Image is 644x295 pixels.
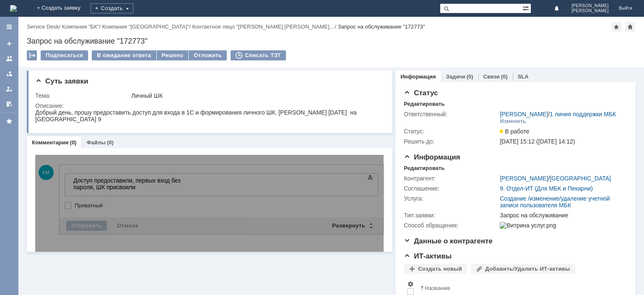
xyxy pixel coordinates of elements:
[467,73,473,80] div: (0)
[500,175,548,182] a: [PERSON_NAME]
[62,23,102,30] div: /
[500,195,610,209] a: Создание /изменение/удаление учетной записи пользователя МБК
[70,139,77,146] div: (0)
[500,222,556,229] img: Витрина услуг.png
[10,5,17,12] a: Перейти на домашнюю страницу
[107,139,114,146] div: (0)
[86,139,106,146] a: Файлы
[32,139,69,146] a: Комментарии
[192,23,338,30] div: /
[3,67,16,81] a: Заявки в моей ответственности
[500,118,526,125] div: Изменить
[404,212,498,219] div: Тип заявки:
[27,23,59,30] a: Service Desk
[91,3,133,13] div: Создать
[404,89,438,97] span: Статус
[404,175,498,182] div: Контрагент:
[27,37,636,45] div: Запрос на обслуживание "172773"
[404,101,444,107] div: Редактировать
[27,23,62,30] div: /
[131,92,380,99] div: Личный ШК
[404,128,498,135] div: Статус:
[404,138,498,145] div: Решить до:
[62,23,99,30] a: Компания "БК"
[10,5,17,12] img: logo
[3,37,16,50] a: Создать заявку
[500,111,548,117] a: [PERSON_NAME]
[571,3,609,8] span: [PERSON_NAME]
[102,23,190,30] a: Компания "[GEOGRAPHIC_DATA]"
[3,82,16,96] a: Мои заявки
[404,237,493,245] span: Данные о контрагенте
[35,102,382,109] div: Описание:
[571,8,609,13] span: [PERSON_NAME]
[404,195,498,202] div: Услуга:
[404,111,498,117] div: Ответственный:
[500,138,575,145] span: [DATE] 15:12 ([DATE] 14:12)
[500,128,529,135] span: В работе
[400,73,436,80] a: Информация
[625,22,635,32] div: Сделать домашней страницей
[404,153,460,161] span: Информация
[611,22,621,32] div: Добавить в избранное
[192,23,335,30] a: Контактное лицо "[PERSON_NAME] [PERSON_NAME]…
[550,111,616,117] a: 1 линия поддержки МБК
[446,73,465,80] a: Задачи
[102,23,192,30] div: /
[550,175,611,182] a: [GEOGRAPHIC_DATA]
[404,222,498,229] div: Способ обращения:
[404,252,452,260] span: ИТ-активы
[500,175,611,182] div: /
[407,281,414,287] span: Настройки
[35,92,130,99] div: Тема:
[483,73,500,80] a: Связи
[518,73,529,80] a: SLA
[500,185,593,192] a: 9. Отдел-ИТ (Для МБК и Пекарни)
[3,52,16,65] a: Заявки на командах
[3,97,16,111] a: Мои согласования
[35,77,88,85] span: Суть заявки
[425,285,450,291] div: Название
[500,212,623,219] div: Запрос на обслуживание
[522,4,531,12] span: Расширенный поиск
[501,73,508,80] div: (0)
[500,111,616,117] div: /
[404,185,498,192] div: Соглашение:
[27,50,37,60] div: Работа с массовостью
[338,23,425,30] div: Запрос на обслуживание "172773"
[404,165,444,172] div: Редактировать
